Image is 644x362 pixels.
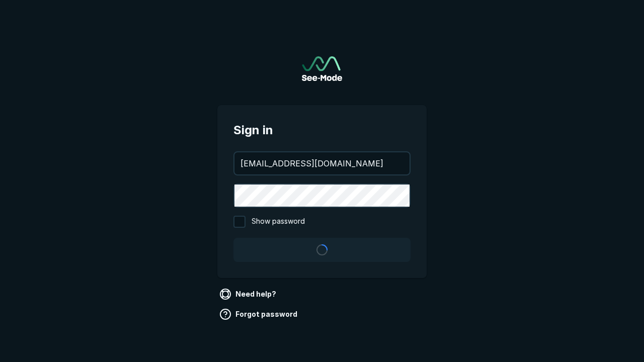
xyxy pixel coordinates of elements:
input: your@email.com [234,152,410,174]
span: Sign in [233,121,411,139]
span: Show password [252,216,305,228]
a: Forgot password [217,306,301,322]
img: See-Mode Logo [302,56,342,81]
a: Go to sign in [302,56,342,81]
a: Need help? [217,286,280,302]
